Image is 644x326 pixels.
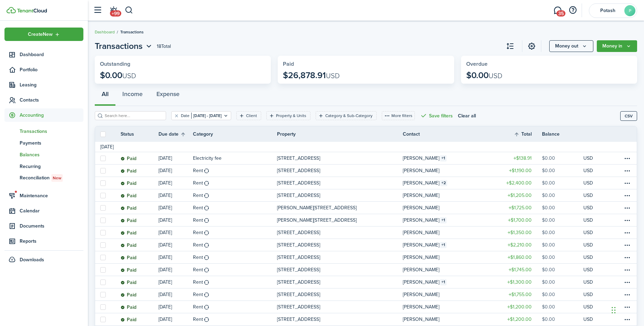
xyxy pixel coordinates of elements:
[95,40,153,52] accounting-header-page-nav: Transactions
[542,202,583,214] a: $0.00
[542,239,583,251] a: $0.00
[150,85,186,106] button: Expense
[403,239,501,251] a: [PERSON_NAME]1
[542,192,555,199] table-amount-description: $0.00
[120,29,144,35] span: Transactions
[159,241,172,249] p: [DATE]
[542,179,555,187] table-amount-description: $0.00
[193,264,277,276] a: Rent
[121,181,136,186] status: Paid
[277,179,320,187] p: [STREET_ADDRESS]
[159,301,193,313] a: [DATE]
[121,239,159,251] a: Paid
[121,156,136,161] status: Paid
[542,254,555,261] table-amount-description: $0.00
[542,165,583,177] a: $0.00
[403,230,439,235] table-profile-info-text: [PERSON_NAME]
[193,152,277,164] a: Electricity fee
[542,189,583,201] a: $0.00
[403,202,501,214] a: [PERSON_NAME]
[159,155,172,162] p: [DATE]
[159,217,172,224] p: [DATE]
[4,28,83,41] button: Open menu
[277,276,403,288] a: [STREET_ADDRESS]
[193,316,203,323] table-info-title: Rent
[403,155,439,162] table-info-title: [PERSON_NAME]
[115,85,150,106] button: Income
[403,205,439,211] table-profile-info-text: [PERSON_NAME]
[95,40,143,52] span: Transactions
[193,217,203,224] table-info-title: Rent
[28,32,53,37] span: Create New
[193,189,277,201] a: Rent
[501,276,542,288] a: $1,300.00
[507,316,532,323] table-amount-title: $1,200.00
[501,313,542,325] a: $1,200.00
[507,303,532,311] table-amount-title: $1,200.00
[277,254,320,261] p: [STREET_ADDRESS]
[583,189,602,201] a: USD
[501,251,542,263] a: $1,860.00
[583,241,593,249] p: USD
[193,254,203,261] table-info-title: Rent
[501,214,542,226] a: $1,700.00
[121,305,136,310] status: Paid
[20,66,83,73] span: Portfolio
[466,61,632,67] widget-stats-title: Overdue
[121,276,159,288] a: Paid
[159,316,172,323] p: [DATE]
[542,251,583,263] a: $0.00
[121,264,159,276] a: Paid
[403,189,501,201] a: [PERSON_NAME]
[403,264,501,276] a: [PERSON_NAME]
[542,217,555,224] table-amount-description: $0.00
[542,276,583,288] a: $0.00
[159,214,193,226] a: [DATE]
[125,4,133,16] button: Search
[508,241,532,249] table-amount-title: $2,210.00
[501,165,542,177] a: $1,190.00
[501,202,542,214] a: $1,725.00
[193,214,277,226] a: Rent
[193,303,203,311] table-info-title: Rent
[501,301,542,313] a: $1,200.00
[507,278,532,286] table-amount-title: $1,300.00
[276,113,306,119] filter-tag-label: Property & Units
[542,152,583,164] a: $0.00
[277,152,403,164] a: [STREET_ADDRESS]
[53,175,61,181] span: New
[501,189,542,201] a: $1,205.00
[551,2,564,19] a: Messaging
[121,227,159,239] a: Paid
[277,189,403,201] a: [STREET_ADDRESS]
[193,202,277,214] a: Rent
[193,167,203,174] table-info-title: Rent
[20,81,83,88] span: Leasing
[610,293,644,326] iframe: Chat Widget
[95,29,115,35] a: Dashboard
[501,152,542,164] a: $138.91
[17,9,47,13] img: TenantCloud
[159,288,193,301] a: [DATE]
[193,229,203,236] table-info-title: Rent
[583,239,602,251] a: USD
[193,266,203,273] table-info-title: Rent
[20,128,83,135] span: Transactions
[325,113,372,119] filter-tag-label: Category & Sub-Category
[583,288,602,301] a: USD
[121,288,159,301] a: Paid
[508,192,532,199] table-amount-title: $1,205.00
[277,303,320,311] p: [STREET_ADDRESS]
[549,40,593,52] button: Open menu
[159,239,193,251] a: [DATE]
[509,167,532,174] table-amount-title: $1,190.00
[121,280,136,285] status: Paid
[316,111,377,120] filter-tag: Open filter
[110,10,121,17] span: +99
[277,239,403,251] a: [STREET_ADDRESS]
[159,179,172,187] p: [DATE]
[277,301,403,313] a: [STREET_ADDRESS]
[159,229,172,236] p: [DATE]
[326,71,340,81] span: USD
[542,303,555,311] table-amount-description: $0.00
